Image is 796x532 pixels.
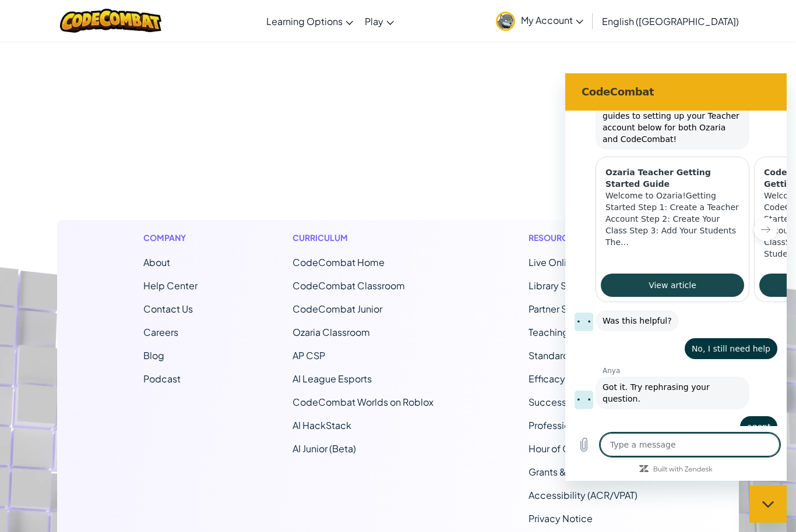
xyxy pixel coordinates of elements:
span: My Account [521,14,583,26]
a: AP CSP [293,349,325,361]
p: Anya [37,293,221,302]
a: CodeCombat Junior [293,303,382,315]
a: English ([GEOGRAPHIC_DATA]) [596,5,745,37]
a: AI HackStack [293,419,351,431]
a: Partner Solutions [529,303,602,315]
button: Upload file [7,360,30,383]
h3: CodeCombat Teacher Getting Started Guide [199,93,333,116]
span: Got it. Try rephrasing your question. [37,308,177,331]
a: Learning Options [260,5,359,37]
a: Success Stories [529,396,599,408]
iframe: Button to launch messaging window, conversation in progress [749,485,787,523]
a: Ozaria Classroom [293,326,370,338]
a: Help Center [143,279,198,292]
a: Careers [143,326,178,338]
a: View article: 'CodeCombat Teacher Getting Started Guide' [194,200,337,224]
a: Privacy Notice [529,512,593,524]
span: Learning Options [266,15,343,27]
a: Grants & Funding Resources [529,466,653,478]
span: Play [365,15,383,27]
a: Hour of Code [529,442,588,455]
a: Built with Zendesk: Visit the Zendesk website in a new tab [88,393,147,400]
a: Professional Development [529,419,646,431]
h1: Company [143,232,198,244]
h1: Resources [529,232,653,244]
iframe: Messaging window [565,73,787,481]
span: Was this helpful? [37,242,107,253]
span: Contact Us [143,303,193,315]
a: AI League Esports [293,373,372,385]
p: Welcome to CodeCombat!Getting StartedStep 1: Create a Teacher AccountStep 2: Create Your ClassSte... [199,116,333,186]
a: Teaching Solutions [529,326,611,338]
a: AI Junior (Beta) [293,442,356,455]
span: CodeCombat Classroom [293,279,405,292]
a: CodeCombat Worlds on Roblox [293,396,434,408]
a: Play [359,5,400,37]
span: No, I still need help [126,269,205,281]
span: CodeCombat Home [293,256,385,268]
a: Live Online Classes [529,256,614,268]
img: CodeCombat logo [60,9,162,33]
a: My Account [490,2,589,39]
a: Efficacy Studies [529,373,601,385]
a: Accessibility (ACR/VPAT) [529,489,637,501]
img: avatar [496,12,515,31]
a: Podcast [143,373,181,385]
a: Standards Alignment [529,349,621,361]
a: Blog [143,349,164,361]
h1: Curriculum [293,232,434,244]
a: About [143,256,170,268]
span: agent [182,347,205,359]
a: Library Solutions [529,279,601,292]
span: English ([GEOGRAPHIC_DATA]) [602,15,739,27]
